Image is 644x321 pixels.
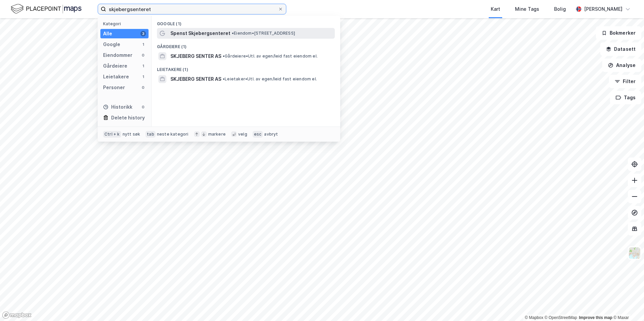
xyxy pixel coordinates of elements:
button: Tags [610,91,641,104]
span: Gårdeiere • Utl. av egen/leid fast eiendom el. [223,53,318,59]
div: Eiendommer [103,51,132,59]
a: Mapbox homepage [2,311,32,319]
input: Søk på adresse, matrikkel, gårdeiere, leietakere eller personer [106,4,278,14]
div: 3 [140,31,146,36]
div: velg [238,132,247,137]
div: Kart [491,5,500,13]
div: 0 [140,52,146,58]
div: Google (1) [152,16,340,28]
div: Gårdeiere (1) [152,39,340,51]
iframe: Chat Widget [610,289,644,321]
span: Spenst Skjebergsenteret [170,29,230,37]
button: Datasett [600,42,641,56]
a: Mapbox [525,315,543,320]
div: avbryt [264,132,278,137]
span: Leietaker • Utl. av egen/leid fast eiendom el. [223,76,317,82]
button: Bokmerker [596,26,641,40]
span: • [223,53,225,59]
div: tab [146,131,156,138]
div: Ctrl + k [103,131,121,138]
div: markere [208,132,226,137]
div: esc [253,131,263,138]
div: 0 [140,85,146,90]
div: Google [103,40,120,48]
span: SKJEBERG SENTER AS [170,75,221,83]
div: Alle [103,30,112,38]
a: Improve this map [579,315,612,320]
div: nytt søk [123,132,140,137]
div: [PERSON_NAME] [584,5,622,13]
img: logo.f888ab2527a4732fd821a326f86c7f29.svg [11,3,82,15]
img: Z [628,247,641,259]
div: Mine Tags [515,5,539,13]
a: OpenStreetMap [545,315,577,320]
div: Leietakere (1) [152,62,340,74]
button: Analyse [602,59,641,72]
div: Historikk [103,103,132,111]
span: SKJEBERG SENTER AS [170,52,221,60]
div: Delete history [111,114,145,122]
button: Filter [609,75,641,88]
div: Kategori [103,21,149,26]
div: 1 [140,63,146,69]
span: • [232,31,234,36]
div: Leietakere [103,73,129,81]
div: 1 [140,42,146,47]
span: Eiendom • [STREET_ADDRESS] [232,31,295,36]
div: Bolig [554,5,566,13]
div: Gårdeiere [103,62,127,70]
div: 1 [140,74,146,79]
span: • [223,76,225,81]
div: Personer [103,83,125,92]
div: neste kategori [157,132,189,137]
div: 0 [140,104,146,110]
